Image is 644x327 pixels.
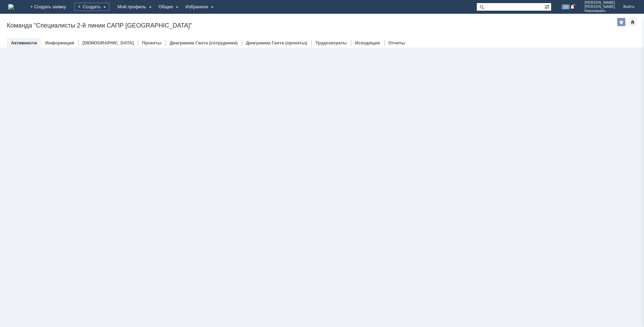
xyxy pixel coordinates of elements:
a: Трудозатраты [315,40,347,45]
a: Активности [11,40,37,45]
span: [PERSON_NAME] [584,1,615,5]
a: Отчеты [388,40,405,45]
a: Информация [45,40,74,45]
div: Сделать домашней страницей [629,18,637,26]
span: Николаевич [584,9,615,13]
a: Исходящие [355,40,380,45]
a: [DEMOGRAPHIC_DATA] [83,40,134,45]
a: Диаграмма Ганта (сотрудники) [170,40,238,45]
span: Расширенный поиск [544,3,551,10]
span: 10 [562,4,570,9]
a: Проекты [142,40,161,45]
div: Команда "Специалисты 2-й линии САПР [GEOGRAPHIC_DATA]" [7,22,617,29]
a: Диаграмма Ганта (проекты) [246,40,307,45]
div: Создать [74,3,109,11]
a: Перейти на домашнюю страницу [8,4,14,10]
img: logo [8,4,14,10]
div: Добавить в избранное [617,18,625,26]
span: [PERSON_NAME] [584,5,615,9]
